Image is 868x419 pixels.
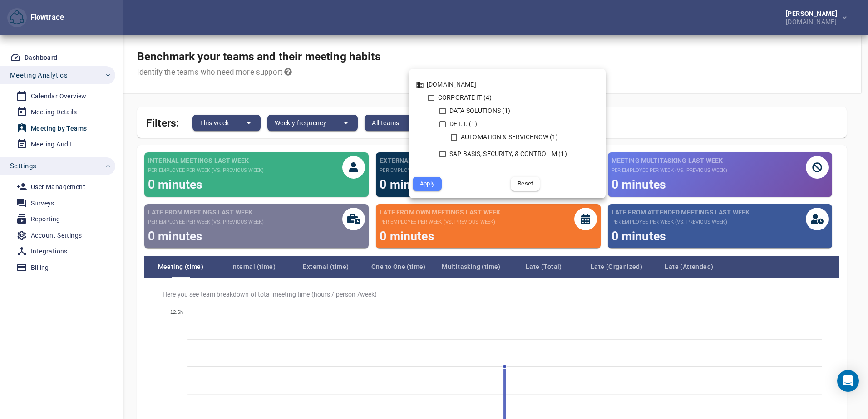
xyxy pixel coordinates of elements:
div: DATA SOLUTIONS (1) [448,106,569,116]
div: [DOMAIN_NAME] [425,80,591,89]
span: Apply [419,179,435,189]
button: Apply [413,177,442,191]
button: Reset [511,177,540,191]
div: Open Intercom Messenger [837,370,859,392]
span: Reset [517,179,533,189]
div: DE I.T. (1) [448,119,569,129]
div: AUTOMATION & SERVICENOW (1) [459,132,558,142]
div: SAP BASIS, SECURITY, & CONTROL-M (1) [448,149,569,159]
div: CORPORATE IT (4) [436,93,580,102]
